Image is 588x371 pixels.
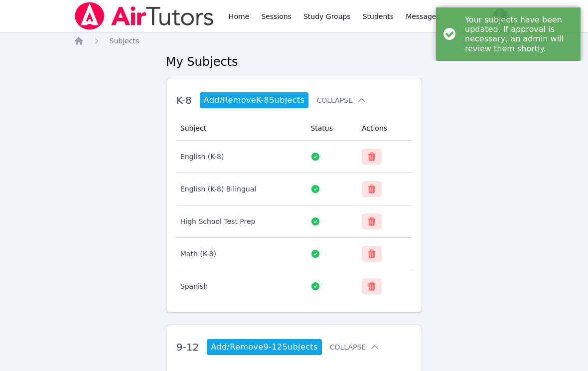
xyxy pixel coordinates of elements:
a: Add/RemoveK-8Subjects [200,92,309,108]
button: Collapse [316,95,366,105]
span: 9-12 [176,341,199,353]
span: Spanish [180,282,208,290]
span: Math (K-8) [180,250,216,258]
tr: English (K-8) Bilingual [176,173,412,205]
button: Collapse [330,342,380,352]
a: Subjects [110,36,140,46]
a: Add/Remove9-12Subjects [207,339,322,355]
span: K-8 [176,94,192,106]
img: Air Tutors [74,2,215,30]
div: Your subjects have been updated. If approval is necessary, an admin will review them shortly. [465,15,573,53]
th: Subject [176,116,305,141]
th: Status [304,116,356,141]
span: High School Test Prep [180,217,256,225]
tr: English (K-8) [176,141,412,173]
span: Subjects [110,37,140,45]
span: English (K-8) Bilingual [180,185,256,193]
nav: Breadcrumb [74,36,515,46]
tr: High School Test Prep [176,205,412,238]
th: Actions [356,116,412,141]
tr: Math (K-8) [176,238,412,270]
tr: Spanish [176,270,412,302]
span: Messages [406,11,440,21]
h2: My Subjects [166,54,422,70]
span: English (K-8) [180,153,224,161]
